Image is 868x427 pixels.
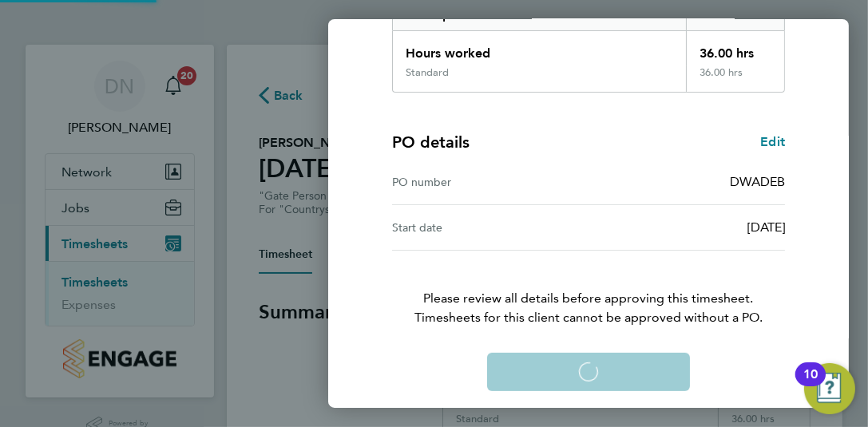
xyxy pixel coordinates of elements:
div: 36.00 hrs [686,31,784,66]
div: [DATE] [589,218,785,237]
a: Edit [760,132,785,152]
div: Hours worked [393,31,687,66]
span: Edit [760,134,785,149]
div: PO number [392,172,589,192]
h4: PO details [392,131,470,153]
button: Open Resource Center, 10 new notifications [804,363,855,414]
div: 10 [803,374,818,395]
div: 36.00 hrs [686,66,784,92]
p: Please review all details before approving this timesheet. [373,251,804,327]
div: Standard [406,66,449,79]
span: DWADEB [730,174,785,189]
span: Timesheets for this client cannot be approved without a PO. [373,308,804,327]
div: Start date [392,218,589,237]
